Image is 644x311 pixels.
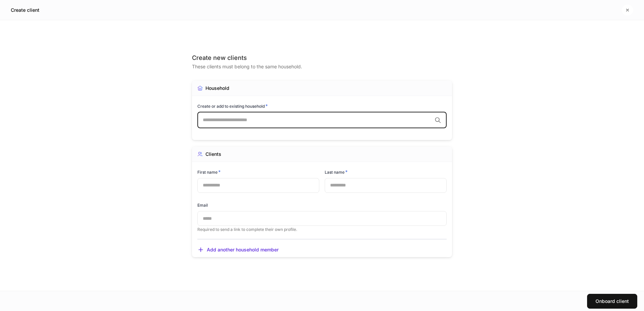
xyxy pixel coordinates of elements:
h6: Email [197,202,208,208]
button: Add another household member [197,246,279,253]
h6: First name [197,169,221,175]
div: These clients must belong to the same household. [192,62,452,70]
h6: Create or add to existing household [197,103,268,109]
button: Onboard client [587,294,637,309]
div: Onboard client [595,299,629,304]
div: Clients [205,151,221,158]
div: Create new clients [192,54,452,62]
h6: Last name [325,169,348,175]
div: Household [205,85,229,92]
p: Required to send a link to complete their own profile. [197,227,447,232]
h5: Create client [11,7,39,13]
